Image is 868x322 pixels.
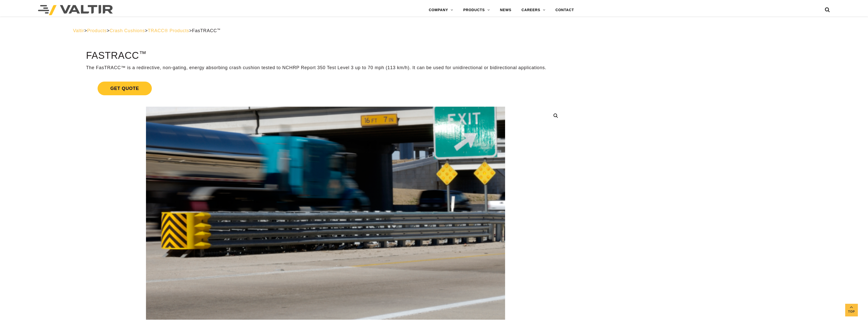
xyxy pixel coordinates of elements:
[98,82,152,95] span: Get Quote
[86,50,565,61] h1: FasTRACC
[192,28,221,33] span: FasTRACC
[73,28,795,34] div: > > > >
[86,65,565,71] p: The FasTRACC™ is a redirective, non-gating, energy absorbing crash cushion tested to NCHRP Report...
[516,5,550,15] a: CAREERS
[148,28,189,33] a: TRACC® Products
[217,28,220,32] sup: ™
[550,5,579,15] a: CONTACT
[139,50,146,58] sup: ™
[109,28,145,33] a: Crash Cushions
[73,28,84,33] a: Valtir
[845,304,858,316] a: Top
[845,309,858,315] span: Top
[87,28,107,33] a: Products
[458,5,495,15] a: PRODUCTS
[38,5,113,15] img: Valtir
[424,5,458,15] a: COMPANY
[495,5,516,15] a: NEWS
[86,75,565,101] a: Get Quote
